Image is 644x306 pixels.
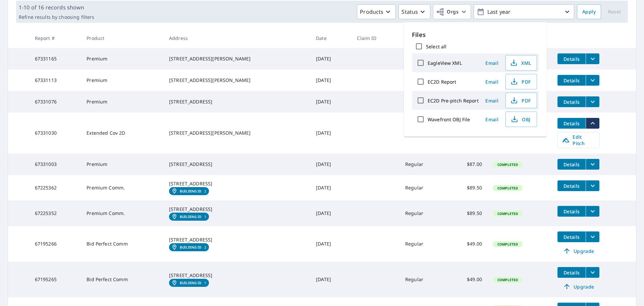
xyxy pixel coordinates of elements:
[586,231,599,242] button: filesDropdownBtn-67195266
[400,70,446,91] td: Regular
[169,213,209,221] a: Building ID1
[474,4,574,19] button: Last year
[81,48,164,70] td: Premium
[169,98,305,105] div: [STREET_ADDRESS]
[586,267,599,278] button: filesDropdownBtn-67195265
[493,211,522,216] span: Completed
[446,201,487,226] td: $89.50
[493,277,522,282] span: Completed
[81,262,164,297] td: Bid Perfect Comm
[446,175,487,201] td: $89.50
[484,116,500,123] span: Email
[557,206,586,217] button: detailsBtn-67225352
[169,180,305,187] div: [STREET_ADDRESS]
[180,281,202,285] em: Building ID
[311,113,352,154] td: [DATE]
[562,134,595,146] span: Edit Pitch
[169,236,305,243] div: [STREET_ADDRESS]
[586,53,599,64] button: filesDropdownBtn-67331165
[30,175,82,201] td: 67225362
[311,262,352,297] td: [DATE]
[481,114,503,125] button: Email
[81,175,164,201] td: Premium Comm.
[446,154,487,175] td: $87.00
[169,243,209,251] a: Building ID2
[561,77,582,84] span: Details
[169,272,305,279] div: [STREET_ADDRESS]
[311,175,352,201] td: [DATE]
[30,70,82,91] td: 67331113
[481,77,503,87] button: Email
[400,154,446,175] td: Regular
[586,159,599,170] button: filesDropdownBtn-67331003
[360,8,383,16] p: Products
[586,206,599,217] button: filesDropdownBtn-67225352
[436,8,459,16] span: Orgs
[505,93,537,108] button: PDF
[428,79,456,85] label: EC2D Report
[169,130,305,136] div: [STREET_ADDRESS][PERSON_NAME]
[19,14,94,20] p: Refine results by choosing filters
[169,187,209,195] a: Building ID2
[400,113,446,154] td: Regular
[400,226,446,262] td: Regular
[493,162,522,167] span: Completed
[557,132,599,148] a: Edit Pitch
[493,242,522,247] span: Completed
[561,120,582,127] span: Details
[398,4,430,19] button: Status
[30,91,82,113] td: 67331076
[577,4,601,19] button: Apply
[510,78,531,86] span: PDF
[510,115,531,123] span: OBJ
[485,6,563,18] p: Last year
[446,226,487,262] td: $49.00
[169,55,305,62] div: [STREET_ADDRESS][PERSON_NAME]
[400,201,446,226] td: Regular
[169,279,209,287] a: Building ID1
[428,116,470,123] label: Wavefront OBJ File
[557,96,586,107] button: detailsBtn-67331076
[561,247,595,255] span: Upgrade
[311,91,352,113] td: [DATE]
[400,175,446,201] td: Regular
[484,79,500,85] span: Email
[169,77,305,84] div: [STREET_ADDRESS][PERSON_NAME]
[481,95,503,106] button: Email
[81,91,164,113] td: Premium
[557,159,586,170] button: detailsBtn-67331003
[81,28,164,48] th: Product
[169,206,305,213] div: [STREET_ADDRESS]
[352,28,400,48] th: Claim ID
[505,55,537,71] button: XML
[30,28,82,48] th: Report #
[426,43,446,50] label: Select all
[81,154,164,175] td: Premium
[586,180,599,191] button: filesDropdownBtn-67225362
[81,226,164,262] td: Bid Perfect Comm
[484,97,500,104] span: Email
[311,154,352,175] td: [DATE]
[557,281,599,292] a: Upgrade
[557,118,586,129] button: detailsBtn-67331030
[586,118,599,129] button: filesDropdownBtn-67331030
[400,48,446,70] td: Regular
[561,183,582,189] span: Details
[400,262,446,297] td: Regular
[557,53,586,64] button: detailsBtn-67331165
[586,75,599,86] button: filesDropdownBtn-67331113
[561,282,595,291] span: Upgrade
[505,112,537,127] button: OBJ
[557,267,586,278] button: detailsBtn-67195265
[311,70,352,91] td: [DATE]
[81,113,164,154] td: Extended Cov 2D
[481,58,503,68] button: Email
[311,48,352,70] td: [DATE]
[81,70,164,91] td: Premium
[484,60,500,66] span: Email
[561,99,582,105] span: Details
[19,3,94,11] p: 1-10 of 16 records shown
[400,91,446,113] td: Regular
[30,201,82,226] td: 67225352
[180,245,202,249] em: Building ID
